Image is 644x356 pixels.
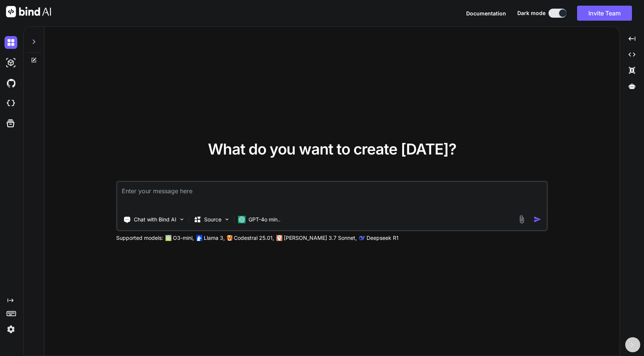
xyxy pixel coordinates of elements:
img: Mistral-AI [227,235,232,241]
img: settings [5,323,17,336]
img: darkAi-studio [5,56,17,69]
p: Supported models: [116,234,163,242]
p: O3-mini, [173,234,194,242]
img: attachment [517,215,526,224]
img: githubDark [5,77,17,89]
p: GPT-4o min.. [249,216,280,223]
span: What do you want to create [DATE]? [208,140,456,158]
p: [PERSON_NAME] 3.7 Sonnet, [284,234,357,242]
span: Documentation [466,10,506,17]
img: Pick Tools [179,216,185,223]
img: claude [359,235,365,241]
p: Deepseek R1 [367,234,399,242]
img: GPT-4 [165,235,171,241]
img: icon [533,215,541,223]
img: GPT-4o mini [238,216,245,223]
button: Invite Team [577,6,632,21]
p: Codestral 25.01, [234,234,274,242]
img: Pick Models [224,216,230,223]
img: darkChat [5,36,17,49]
span: Dark mode [517,9,546,17]
p: Chat with Bind AI [134,216,176,223]
img: Llama2 [196,235,202,241]
p: Source [204,216,221,223]
img: Bind AI [6,6,51,17]
img: cloudideIcon [5,97,17,110]
img: claude [276,235,282,241]
button: Documentation [466,9,506,17]
p: Llama 3, [204,234,225,242]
